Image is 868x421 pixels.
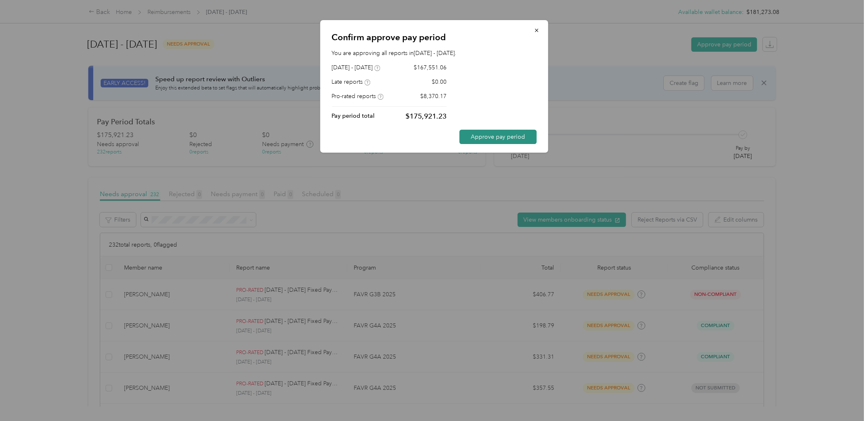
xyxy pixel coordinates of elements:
p: $0.00 [432,78,447,86]
div: Late reports [332,78,370,86]
p: $175,921.23 [405,111,447,121]
p: $8,370.17 [420,92,447,101]
p: Pay period total [332,112,375,120]
p: $167,551.06 [414,63,447,72]
button: Approve pay period [459,130,536,144]
div: [DATE] - [DATE] [332,63,380,72]
p: You are approving all reports in [DATE] - [DATE] . [332,49,536,57]
p: Confirm approve pay period [332,32,536,43]
div: Pro-rated reports [332,92,383,101]
iframe: Everlance-gr Chat Button Frame [822,375,868,421]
